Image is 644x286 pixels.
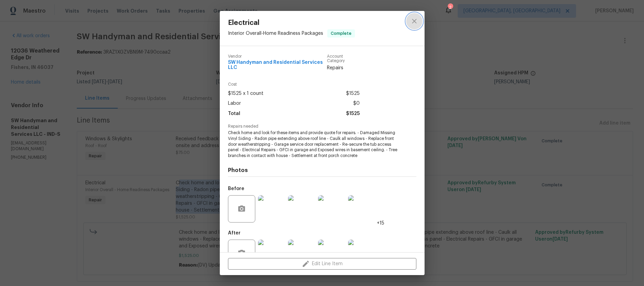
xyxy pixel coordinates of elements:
span: Check home and look for these items and provide quote for repairs. - Damaged Missing Vinyl Siding... [228,130,398,159]
span: $1525 [346,109,360,119]
span: Interior Overall - Home Readiness Packages [228,31,323,36]
h5: Before [228,186,244,191]
span: Total [228,109,240,119]
span: Repairs needed [228,124,416,129]
h5: After [228,231,241,235]
span: Account Category [327,54,360,63]
span: Labor [228,99,241,109]
h4: Photos [228,167,416,174]
span: $1525 [346,89,360,99]
span: Electrical [228,19,355,27]
span: Repairs [327,65,360,71]
span: +15 [377,220,384,227]
span: $1525 x 1 count [228,89,263,99]
div: 2 [448,4,453,11]
span: Vendor [228,54,327,59]
span: $0 [353,99,360,109]
span: Cost [228,82,360,87]
span: SW Handyman and Residential Services LLC [228,60,327,70]
span: Complete [328,30,354,37]
button: close [406,13,423,29]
